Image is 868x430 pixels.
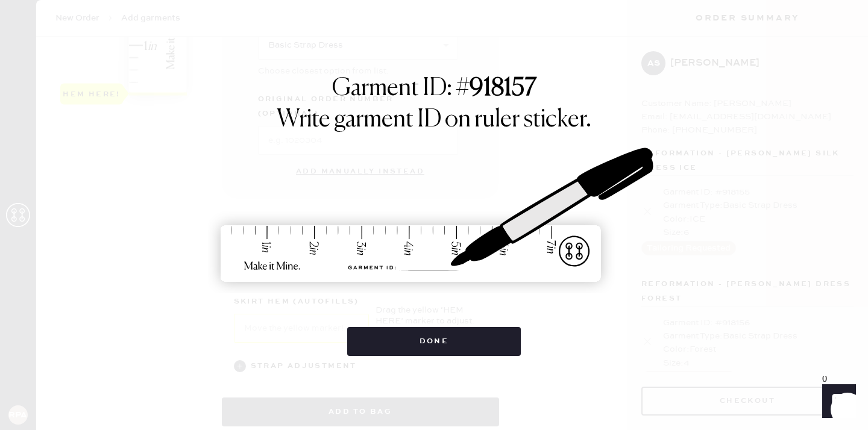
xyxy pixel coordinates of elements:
button: Done [347,327,521,356]
strong: 918157 [470,76,536,101]
iframe: Front Chat [811,376,863,428]
h1: Write garment ID on ruler sticker. [277,105,591,134]
h1: Garment ID: # [332,74,536,105]
img: ruler-sticker-sharpie.svg [208,116,660,315]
